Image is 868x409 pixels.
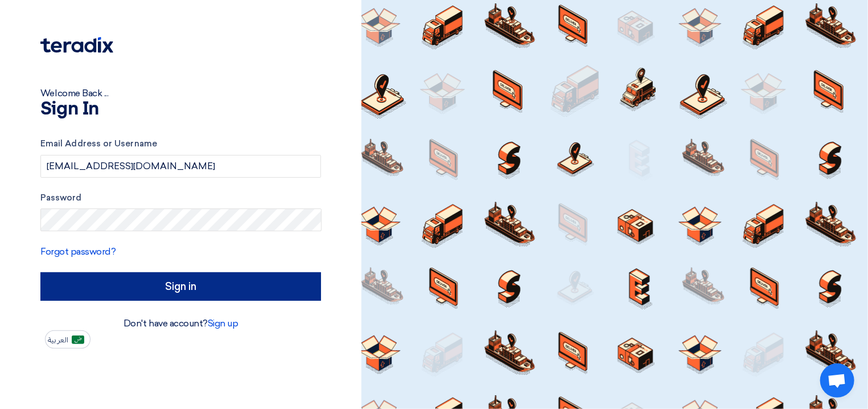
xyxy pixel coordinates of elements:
h1: Sign In [40,100,321,118]
input: Sign in [40,272,321,301]
label: Email Address or Username [40,137,321,150]
a: Forgot password? [40,246,116,257]
a: Sign up [208,318,238,329]
button: العربية [45,330,90,349]
img: ar-AR.png [72,336,84,344]
div: Don't have account? [40,317,321,330]
div: Welcome Back ... [40,87,321,100]
img: Teradix logo [40,37,113,53]
input: Enter your business email or username [40,155,321,178]
span: العربية [48,336,68,344]
div: Open chat [820,363,854,398]
label: Password [40,191,321,204]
